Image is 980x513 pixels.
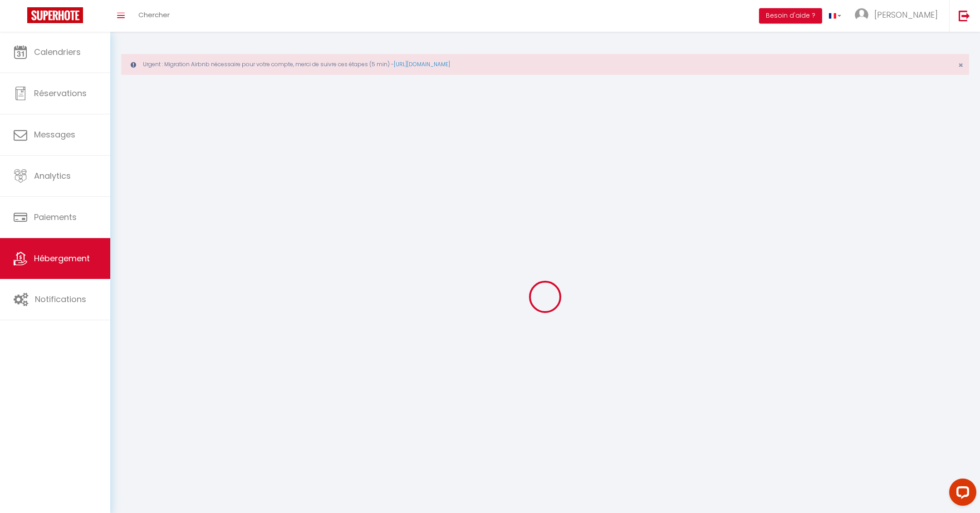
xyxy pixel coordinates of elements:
img: ... [855,8,868,22]
button: Close [958,61,963,69]
span: Notifications [35,293,86,305]
iframe: LiveChat chat widget [942,475,980,513]
a: [URL][DOMAIN_NAME] [394,60,450,68]
span: Messages [34,129,75,140]
span: Paiements [34,211,77,223]
span: Chercher [138,10,170,20]
span: Calendriers [34,46,81,58]
span: Réservations [34,88,87,99]
span: × [958,59,963,71]
img: logout [959,10,970,21]
div: Urgent : Migration Airbnb nécessaire pour votre compte, merci de suivre ces étapes (5 min) - [121,54,969,75]
button: Besoin d'aide ? [759,8,822,24]
span: [PERSON_NAME] [874,9,938,20]
span: Analytics [34,170,71,181]
span: Hébergement [34,253,90,264]
img: Super Booking [27,7,83,23]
